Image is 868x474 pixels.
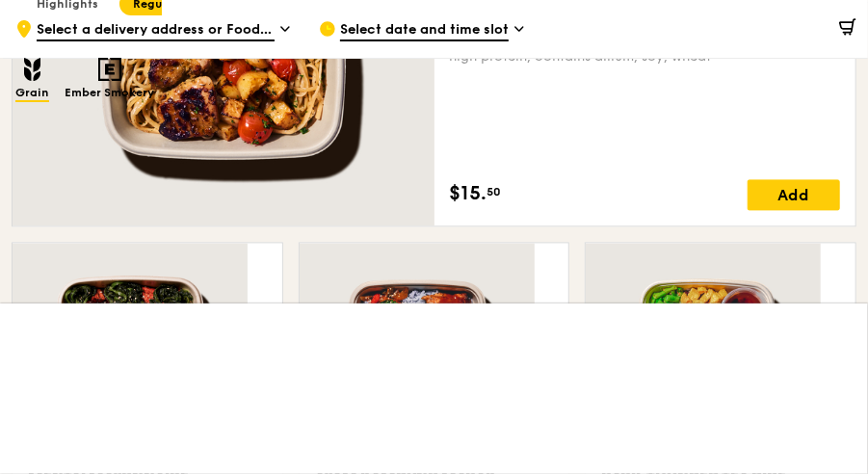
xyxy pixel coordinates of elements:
span: $15. [450,179,487,208]
span: Ember Smokery [65,86,154,102]
span: Select date and time slot [340,20,509,41]
div: Add [748,179,840,210]
span: Grain [15,86,49,102]
span: Select a delivery address or Food Point [37,20,275,41]
font: 50 [487,185,502,198]
img: Ember Smokery mobile logo [98,58,121,81]
img: Grain mobile logo [24,58,40,81]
